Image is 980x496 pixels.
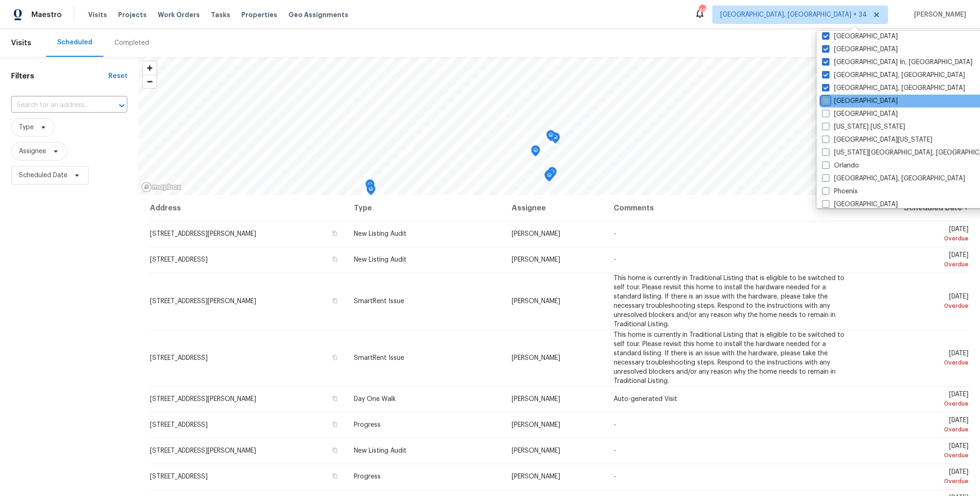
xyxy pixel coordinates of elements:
button: Copy Address [331,472,339,480]
button: Copy Address [331,394,339,403]
span: [DATE] [860,469,968,486]
span: This home is currently in Traditional Listing that is eligible to be switched to self tour. Pleas... [614,332,844,384]
span: [PERSON_NAME] [512,396,560,402]
span: [STREET_ADDRESS] [150,257,208,263]
span: Assignee [19,147,46,156]
span: [PERSON_NAME] [512,355,560,361]
button: Copy Address [331,446,339,454]
a: Mapbox homepage [141,182,182,192]
div: Overdue [860,477,968,486]
div: Map marker [365,179,375,194]
label: [GEOGRAPHIC_DATA], [GEOGRAPHIC_DATA] [822,71,965,80]
div: 498 [699,6,705,15]
div: Map marker [366,184,376,198]
th: Address [149,195,347,221]
label: [US_STATE] [US_STATE] [822,122,905,131]
span: [PERSON_NAME] [512,448,560,454]
div: Overdue [860,451,968,460]
button: Copy Address [331,255,339,263]
div: Map marker [546,130,556,144]
div: Map marker [544,170,554,185]
div: Map marker [551,132,560,147]
button: Zoom in [143,61,156,75]
span: Progress [354,422,381,428]
span: SmartRent Issue [354,298,404,305]
div: Completed [114,38,149,48]
span: Visits [11,33,31,53]
span: [DATE] [860,350,968,367]
span: Work Orders [158,10,200,19]
span: Type [19,123,34,132]
span: New Listing Audit [354,257,406,263]
label: Orlando [822,161,859,170]
span: [STREET_ADDRESS] [150,422,208,428]
span: Projects [118,10,147,19]
button: Copy Address [331,229,339,238]
span: - [614,473,616,480]
button: Copy Address [331,297,339,305]
label: [GEOGRAPHIC_DATA][US_STATE] [822,135,932,144]
span: [GEOGRAPHIC_DATA], [GEOGRAPHIC_DATA] + 34 [720,10,867,19]
div: Overdue [860,399,968,408]
span: [DATE] [860,443,968,460]
button: Copy Address [331,420,339,429]
span: [STREET_ADDRESS][PERSON_NAME] [150,298,256,305]
span: [DATE] [860,252,968,269]
span: [STREET_ADDRESS] [150,355,208,361]
div: Overdue [860,425,968,434]
button: Zoom out [143,75,156,88]
span: [PERSON_NAME] [512,422,560,428]
label: [GEOGRAPHIC_DATA] [822,45,898,54]
label: [GEOGRAPHIC_DATA], [GEOGRAPHIC_DATA] [822,84,965,93]
div: Overdue [860,234,968,243]
span: Tasks [211,12,230,18]
span: [DATE] [860,417,968,434]
span: [STREET_ADDRESS] [150,473,208,480]
input: Search for an address... [11,98,102,113]
label: [GEOGRAPHIC_DATA] [822,109,898,119]
h1: Filters [11,72,108,81]
span: [DATE] [860,293,968,311]
span: New Listing Audit [354,231,406,237]
th: Assignee [504,195,606,221]
span: Maestro [31,10,62,19]
span: [STREET_ADDRESS][PERSON_NAME] [150,231,256,237]
span: This home is currently in Traditional Listing that is eligible to be switched to self tour. Pleas... [614,275,844,328]
div: Map marker [545,170,554,185]
span: - [614,448,616,454]
label: [GEOGRAPHIC_DATA] [822,200,898,209]
div: Reset [108,72,127,81]
button: Copy Address [331,353,339,362]
div: Map marker [531,145,540,160]
div: Overdue [860,260,968,269]
div: Scheduled [57,38,92,47]
span: Scheduled Date [19,171,67,180]
th: Comments [606,195,852,221]
label: [GEOGRAPHIC_DATA] [822,32,898,41]
span: Auto-generated Visit [614,396,677,402]
span: Properties [241,10,277,19]
span: [DATE] [860,391,968,408]
label: [GEOGRAPHIC_DATA] [822,96,898,106]
div: Overdue [860,358,968,367]
span: Visits [88,10,107,19]
label: [GEOGRAPHIC_DATA] In, [GEOGRAPHIC_DATA] [822,58,973,67]
span: [STREET_ADDRESS][PERSON_NAME] [150,448,256,454]
label: Phoenix [822,187,858,196]
span: - [614,231,616,237]
th: Type [347,195,504,221]
button: Open [115,99,128,112]
span: - [614,257,616,263]
span: [DATE] [860,226,968,243]
span: - [614,422,616,428]
span: [PERSON_NAME] [512,257,560,263]
span: [PERSON_NAME] [910,10,966,19]
label: [GEOGRAPHIC_DATA], [GEOGRAPHIC_DATA] [822,174,965,183]
th: Scheduled Date ↑ [852,195,969,221]
span: New Listing Audit [354,448,406,454]
span: [PERSON_NAME] [512,298,560,305]
span: [PERSON_NAME] [512,473,560,480]
span: SmartRent Issue [354,355,404,361]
